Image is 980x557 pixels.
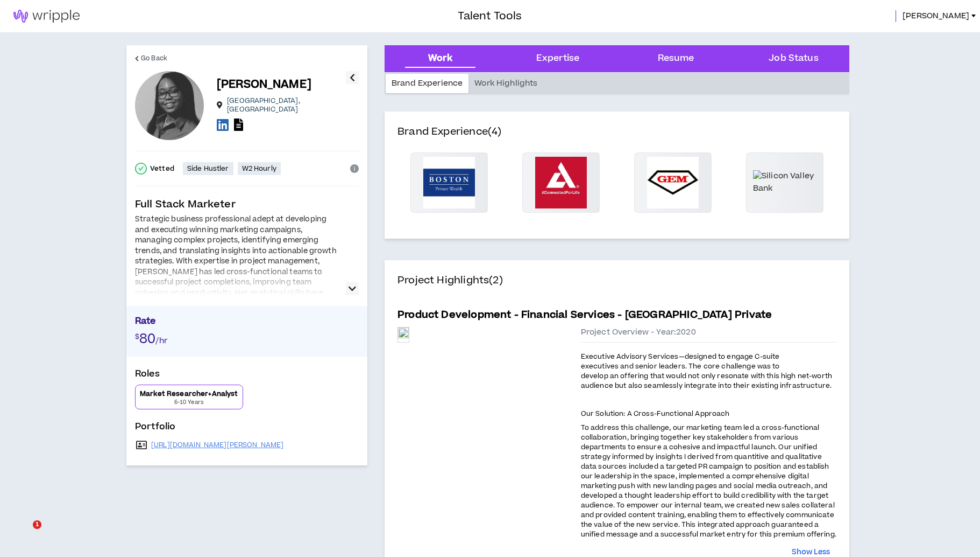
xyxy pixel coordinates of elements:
h3: Talent Tools [458,8,522,24]
div: Strategic business professional adept at developing and executing winning marketing campaigns, ma... [135,214,339,330]
a: Go Back [135,45,167,71]
p: Market Researcher+Analyst [140,389,238,398]
img: Boston Private Wealth [423,157,475,208]
span: Executive Advisory Services—designed to engage C-suite executives and senior leaders. The core ch... [581,352,832,391]
p: 6-10 Years [174,398,204,407]
span: $ [135,332,139,342]
span: /hr [155,335,167,346]
div: Bianca C. [135,71,204,140]
p: [PERSON_NAME] [217,77,311,92]
span: To address this challenge, our marketing team led a cross-functional collaboration, bringing toge... [581,423,836,539]
span: check-circle [135,163,147,175]
span: 1 [33,520,41,529]
span: Our Solution: A Cross-Functional Approach [581,409,730,419]
span: info-circle [350,164,359,173]
div: Work Highlights [468,74,543,93]
p: Portfolio [135,420,359,437]
h5: Product Development - Financial Services - [GEOGRAPHIC_DATA] Private [397,308,772,323]
div: Expertise [536,52,579,66]
img: Silicon Valley Bank [753,170,816,194]
a: [URL][DOMAIN_NAME][PERSON_NAME] [151,441,283,449]
p: Rate [135,315,359,331]
div: Resume [658,52,694,66]
h4: Project Highlights (2) [397,273,836,301]
div: Work [428,52,452,66]
p: W2 Hourly [242,164,276,173]
img: American Diabetes Association [535,157,587,208]
div: Job Status [769,52,818,66]
div: Brand Experience [386,74,468,93]
p: Vetted [150,164,174,173]
span: Go Back [141,53,167,64]
img: Gem Gravure [647,157,699,208]
p: Side Hustler [187,164,229,173]
p: Full Stack Marketer [135,197,359,212]
span: Project Overview - Year: 2020 [581,327,696,338]
span: 80 [139,330,155,349]
h4: Brand Experience (4) [397,124,836,152]
p: Roles [135,367,359,385]
iframe: Intercom live chat [11,520,37,546]
span: [PERSON_NAME] [903,10,969,22]
p: [GEOGRAPHIC_DATA] , [GEOGRAPHIC_DATA] [227,96,346,114]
